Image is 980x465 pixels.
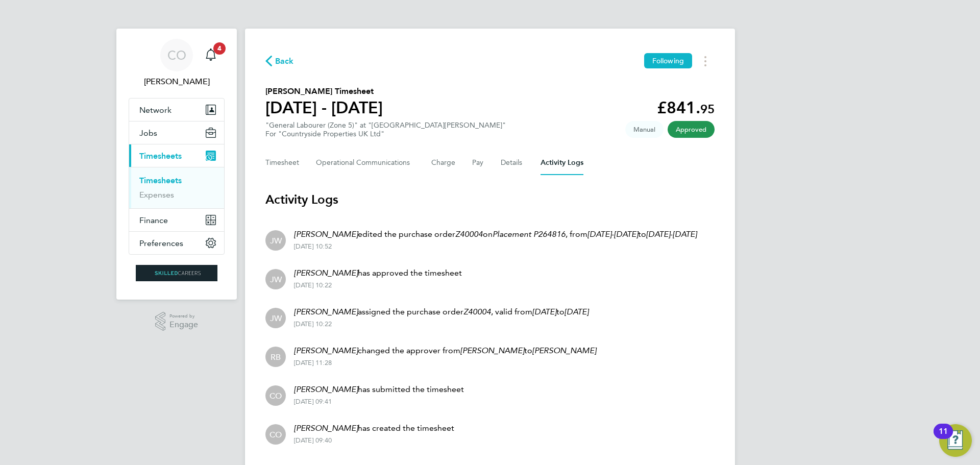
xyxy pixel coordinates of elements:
img: skilledcareers-logo-retina.png [136,265,217,281]
h2: [PERSON_NAME] Timesheet [265,85,383,97]
button: Charge [431,151,456,175]
div: For "Countryside Properties UK Ltd" [265,130,506,138]
span: 4 [213,42,226,55]
em: [DATE] [565,307,589,316]
span: This timesheet has been approved. [668,121,715,138]
em: [PERSON_NAME] [294,346,358,355]
span: CO [269,429,282,440]
div: Ryan Burns [265,347,286,367]
em: [PERSON_NAME] [294,384,358,394]
span: Finance [139,215,168,225]
em: [DATE] [614,229,638,239]
span: JW [270,274,282,285]
button: Jobs [129,121,224,144]
div: Timesheets [129,167,224,208]
div: Jake Wormall [265,269,286,289]
p: assigned the purchase order , valid from to [294,306,589,318]
em: [PERSON_NAME] [294,268,358,278]
p: has approved the timesheet [294,267,462,279]
div: Ciara O'Connell [265,385,286,406]
span: Timesheets [139,151,182,161]
button: Preferences [129,232,224,254]
span: Engage [169,321,198,329]
a: 4 [201,39,221,71]
div: [DATE] 10:52 [294,242,697,251]
em: P264816 [533,229,566,239]
span: JW [270,235,282,246]
a: Go to home page [129,265,225,281]
span: Ciara O'Connell [129,76,225,88]
button: Operational Communications [316,151,415,175]
button: Timesheets [129,144,224,167]
button: Timesheets Menu [696,53,715,69]
button: Open Resource Center, 11 new notifications [939,424,972,457]
button: Network [129,99,224,121]
em: [PERSON_NAME] [294,229,358,239]
h3: Activity Logs [265,191,715,208]
span: Following [652,56,684,65]
div: [DATE] 11:28 [294,359,596,367]
a: Powered byEngage [155,312,199,331]
app-decimal: £841. [657,98,715,117]
div: [DATE] 10:22 [294,281,462,289]
em: [PERSON_NAME] [294,423,358,433]
span: Network [139,105,171,115]
div: "General Labourer (Zone 5)" at "[GEOGRAPHIC_DATA][PERSON_NAME]" [265,121,506,138]
p: edited the purchase order on , from - to - [294,228,697,240]
h1: [DATE] - [DATE] [265,97,383,118]
span: Preferences [139,238,183,248]
div: [DATE] 10:22 [294,320,589,328]
em: [DATE] [673,229,697,239]
button: Pay [472,151,484,175]
span: RB [271,351,281,362]
em: Placement [493,229,531,239]
span: Jobs [139,128,157,138]
em: [PERSON_NAME] [294,307,358,316]
button: Back [265,55,294,67]
a: Expenses [139,190,174,200]
p: has submitted the timesheet [294,383,464,396]
span: CO [167,48,186,62]
span: Back [275,55,294,67]
nav: Main navigation [116,29,237,300]
div: Ciara O'Connell [265,424,286,445]
span: This timesheet was manually created. [625,121,664,138]
em: [DATE] [646,229,670,239]
a: CO[PERSON_NAME] [129,39,225,88]
div: [DATE] 09:41 [294,398,464,406]
em: [PERSON_NAME] [460,346,524,355]
button: Details [501,151,524,175]
em: Z40004 [463,307,491,316]
span: JW [270,312,282,324]
div: Jake Wormall [265,308,286,328]
span: 95 [700,102,715,116]
div: 11 [939,431,948,445]
p: has created the timesheet [294,422,454,434]
a: Timesheets [139,176,182,185]
em: Z40004 [455,229,483,239]
em: [PERSON_NAME] [532,346,596,355]
span: Powered by [169,312,198,321]
button: Timesheet [265,151,300,175]
em: [DATE] [587,229,611,239]
div: Jake Wormall [265,230,286,251]
span: CO [269,390,282,401]
button: Finance [129,209,224,231]
button: Following [644,53,692,68]
button: Activity Logs [541,151,583,175]
p: changed the approver from to [294,345,596,357]
div: [DATE] 09:40 [294,436,454,445]
em: [DATE] [532,307,556,316]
